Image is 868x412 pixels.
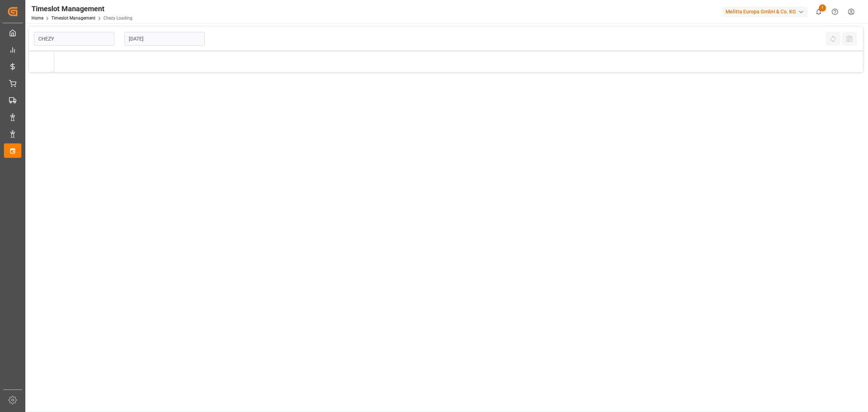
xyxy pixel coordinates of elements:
button: Help Center [827,4,843,20]
span: 1 [819,4,826,12]
input: Type to search/select [34,32,114,46]
div: Timeslot Management [31,3,132,14]
button: Melitta Europa GmbH & Co. KG [723,5,810,18]
div: Melitta Europa GmbH & Co. KG [723,7,808,17]
input: DD-MM-YYYY [124,32,205,46]
a: Home [31,16,43,21]
a: Timeslot Management [51,16,95,21]
button: show 1 new notifications [810,4,827,20]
